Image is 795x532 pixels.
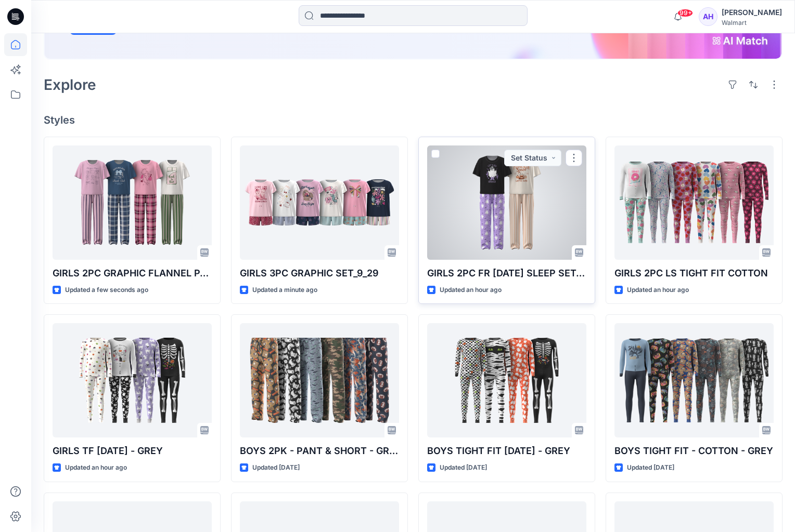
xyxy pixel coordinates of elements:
h2: Explore [44,76,96,93]
a: BOYS TIGHT FIT HALLOWEEN - GREY [427,323,586,437]
a: GIRLS TF HALLOWEEN - GREY [53,323,212,437]
a: GIRLS 3PC GRAPHIC SET_9_29 [240,145,399,260]
p: BOYS TIGHT FIT [DATE] - GREY [427,444,586,458]
p: Updated [DATE] [440,462,487,473]
h4: Styles [44,114,783,126]
div: [PERSON_NAME] [722,6,782,19]
p: Updated [DATE] [627,462,674,473]
p: Updated an hour ago [627,285,689,296]
p: Updated an hour ago [440,285,502,296]
p: GIRLS 3PC GRAPHIC SET_9_29 [240,266,399,281]
p: GIRLS TF [DATE] - GREY [53,444,212,458]
div: Walmart [722,19,782,26]
p: GIRLS 2PC FR [DATE] SLEEP SET_10_1 [427,266,586,281]
p: Updated an hour ago [65,462,127,473]
a: BOYS TIGHT FIT - COTTON - GREY [614,323,774,437]
p: Updated a minute ago [252,285,317,296]
a: GIRLS 2PC LS TIGHT FIT COTTON [614,145,774,260]
p: GIRLS 2PC LS TIGHT FIT COTTON [614,266,774,281]
p: Updated a few seconds ago [65,285,148,296]
p: BOYS TIGHT FIT - COTTON - GREY [614,444,774,458]
div: AH [699,7,717,26]
a: GIRLS 2PC GRAPHIC FLANNEL PANT SET_10_1 [53,145,212,260]
a: GIRLS 2PC FR HALLOWEEN SLEEP SET_10_1 [427,145,586,260]
p: BOYS 2PK - PANT & SHORT - GREY [240,444,399,458]
p: GIRLS 2PC GRAPHIC FLANNEL PANT SET_10_1 [53,266,212,281]
a: BOYS 2PK - PANT & SHORT - GREY [240,323,399,437]
p: Updated [DATE] [252,462,300,473]
span: 99+ [677,9,693,17]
